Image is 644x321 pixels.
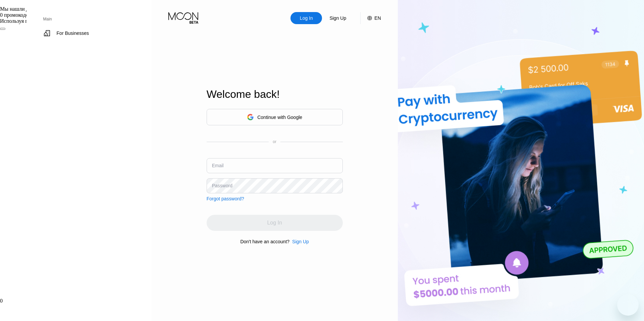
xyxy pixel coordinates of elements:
[289,239,309,244] div: Sign Up
[207,196,244,201] div: Forgot password?
[292,239,309,244] div: Sign Up
[57,30,89,36] div: For Businesses
[207,109,343,125] div: Continue with Google
[257,115,302,120] div: Continue with Google
[290,12,322,24] div: Log In
[212,183,232,188] div: Password
[329,15,347,21] div: Sign Up
[207,88,343,101] div: Welcome back!
[240,239,289,244] div: Don't have an account?
[322,12,354,24] div: Sign Up
[617,294,639,316] iframe: Кнопка запуска окна обмена сообщениями
[273,139,276,144] div: or
[299,15,314,21] div: Log In
[212,163,224,168] div: Email
[54,26,102,40] div: For Businesses
[374,15,381,21] div: EN
[360,12,381,24] div: EN
[43,17,135,21] div: Main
